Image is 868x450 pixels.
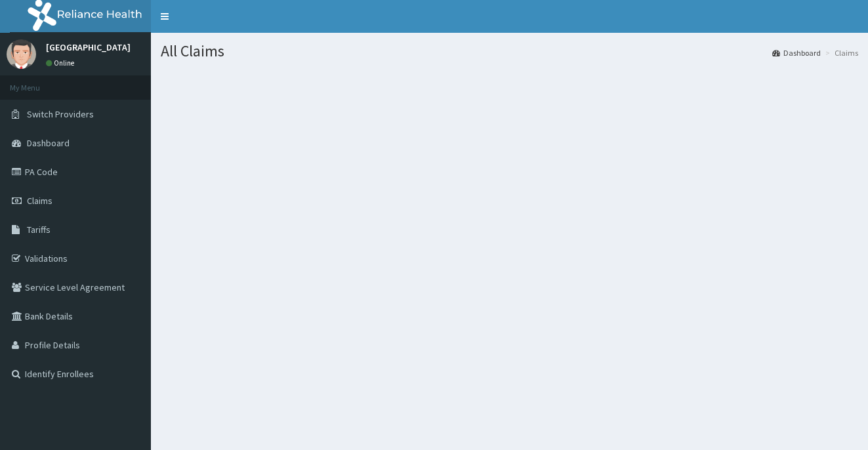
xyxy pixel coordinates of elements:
img: User Image [7,39,36,69]
span: Dashboard [27,137,70,149]
span: Tariffs [27,224,51,235]
span: Switch Providers [27,108,94,120]
a: Dashboard [772,47,821,58]
li: Claims [822,47,858,58]
p: [GEOGRAPHIC_DATA] [46,43,131,52]
span: Claims [27,195,52,207]
h1: All Claims [161,43,858,60]
a: Online [46,58,77,68]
